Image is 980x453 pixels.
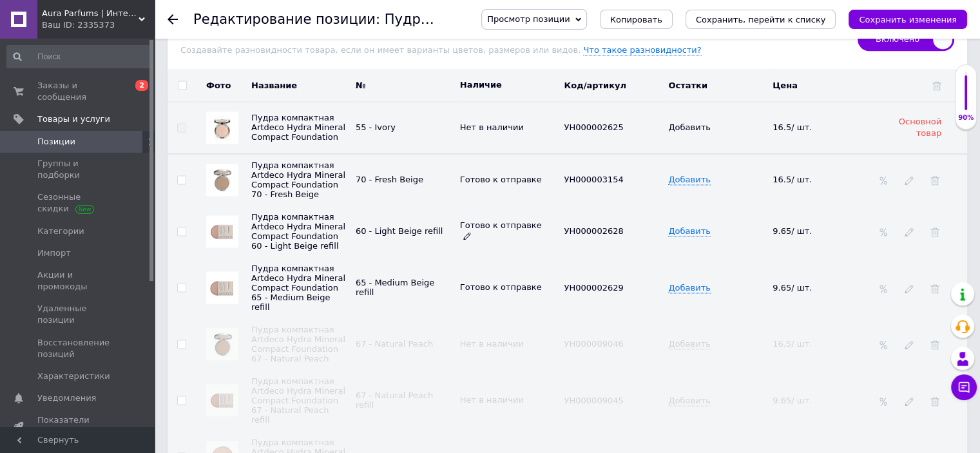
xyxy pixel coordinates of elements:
span: Что такое разновидности? [583,45,701,55]
button: Чат с покупателем [951,374,977,400]
i: Сохранить изменения [859,15,957,24]
span: Нет в наличии [460,122,524,132]
span: 67 - Natural Peach refill [356,390,433,410]
span: Основной товар [899,117,941,138]
span: Добавить [668,396,710,406]
span: Акции и промокоды [37,269,119,293]
span: Aura Parfums | Интернет-магазин парфюмерии и косметики [42,8,139,19]
span: УН000002625 [564,122,623,132]
span: 9.65/ шт. [773,396,812,405]
span: УН000003154 [564,175,623,184]
h1: Редактирование позиции: Пудра компактная Artdeco Hydra Mineral Compact Foundation [193,12,819,27]
td: Данные основного товара [352,102,457,154]
td: Данные основного товара [561,102,665,154]
span: УН000002629 [564,283,623,293]
span: № [356,81,366,90]
i: Сохранить, перейти к списку [696,15,826,24]
div: Ваш ID: 2335373 [42,19,155,31]
span: Добавить [668,175,710,185]
span: Пудра компактная Artdeco Hydra Mineral Compact Foundation 65 - Medium Beige refill [251,264,345,312]
span: Характеристики [37,371,110,382]
span: Готово к отправке [460,175,542,184]
span: 16.5/ шт. [773,122,812,132]
th: Наличие [457,69,561,101]
span: Позиции [37,136,75,148]
span: 16.5/ шт. [773,339,812,349]
span: Добавить [668,226,710,236]
span: Данные основного товара [668,122,710,132]
body: Визуальный текстовый редактор, 8FACAF94-2B38-4984-80F8-EC6EF156D38A [13,13,566,80]
span: 60 - Light Beige refill [356,226,443,236]
span: Показатели работы компании [37,414,119,438]
span: 65 - Medium Beige refill [356,278,434,297]
span: 55 - Ivory [356,122,396,132]
span: 67 - Natural Peach [356,339,433,349]
span: Удаленные позиции [37,303,119,326]
span: Нет в наличии [460,395,524,405]
span: 9.65/ шт. [773,226,812,236]
span: Импорт [37,247,71,259]
input: Поиск [6,45,152,68]
td: Данные основного товара [769,102,874,154]
span: 16.5/ шт. [773,175,812,184]
span: Пудра компактная Artdeco Hydra Mineral Compact Foundation 60 - Light Beige refill [251,212,345,251]
span: Категории [37,226,84,237]
span: Товары и услуги [37,113,110,125]
span: Восстановление позиций [37,337,119,360]
th: Цена [769,69,874,101]
button: Сохранить, перейти к списку [686,10,836,29]
span: Нет в наличии [460,339,524,349]
span: УН000009045 [564,396,623,405]
span: Включено [858,28,954,51]
td: Данные основного товара [457,102,561,154]
span: УН000009046 [564,339,623,349]
span: Создавайте разновидности товара, если он имеет варианты цветов, размеров или видов. [180,45,583,55]
p: Увлажняющий тональный крем - минеральная пудра сочетает в себе классический укрывающий эффект тон... [13,13,566,80]
span: Просмотр позиции [487,14,570,24]
span: Добавить [668,339,710,349]
span: Заказы и сообщения [37,80,119,103]
div: 90% Качество заполнения [955,64,977,130]
span: Готово к отправке [460,220,542,242]
span: 70 - Fresh Beige [356,175,423,184]
span: Сезонные скидки [37,191,119,215]
span: Пудра компактная Artdeco Hydra Mineral Compact Foundation 67 - Natural Peach [251,325,345,363]
button: Сохранить изменения [849,10,967,29]
span: Уведомления [37,392,96,404]
span: Готово к отправке [460,282,542,292]
div: 90% [956,113,976,122]
button: Копировать [600,10,673,29]
th: Фото [197,69,248,101]
div: Вернуться назад [168,14,178,24]
span: Пудра компактная Artdeco Hydra Mineral Compact Foundation 70 - Fresh Beige [251,160,345,199]
span: Группы и подборки [37,158,119,181]
th: Код/артикул [561,69,665,101]
span: Пудра компактная Artdeco Hydra Mineral Compact Foundation 67 - Natural Peach refill [251,376,345,425]
th: Название [248,69,352,101]
th: Остатки [665,69,769,101]
span: Копировать [610,15,662,24]
span: 2 [135,80,148,91]
span: Пудра компактная Artdeco Hydra Mineral Compact Foundation [251,113,345,142]
span: Добавить [668,283,710,293]
span: УН000002628 [564,226,623,236]
span: 9.65/ шт. [773,283,812,293]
